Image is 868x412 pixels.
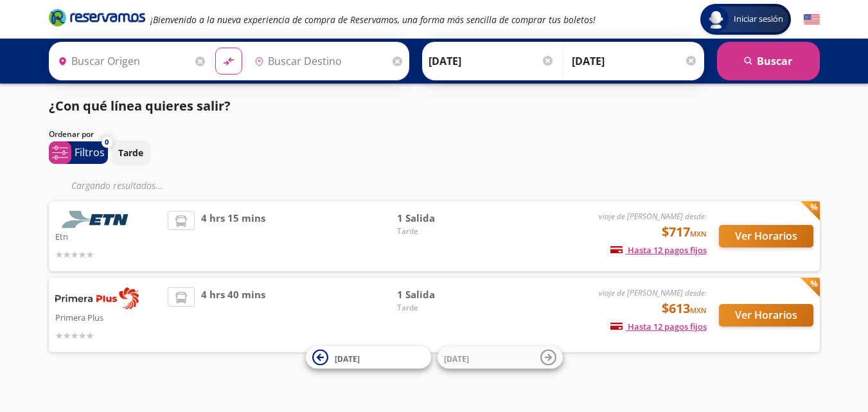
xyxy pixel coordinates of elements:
button: English [804,12,820,28]
button: Tarde [111,140,150,165]
span: [DATE] [444,353,469,364]
em: viaje de [PERSON_NAME] desde: [599,211,707,222]
em: viaje de [PERSON_NAME] desde: [599,287,707,298]
span: 4 hrs 15 mins [201,211,265,262]
span: Iniciar sesión [729,13,788,26]
button: Buscar [717,42,820,80]
input: Buscar Origen [53,45,193,77]
input: Elegir Fecha [429,45,554,77]
button: 0Filtros [49,141,108,164]
p: Tarde [118,146,143,159]
span: Hasta 12 pagos fijos [610,321,707,332]
button: Ver Horarios [719,225,813,247]
a: Brand Logo [49,8,145,31]
i: Brand Logo [49,8,145,27]
span: Tarde [397,302,487,314]
span: 1 Salida [397,287,487,302]
button: Ver Horarios [719,304,813,327]
span: Hasta 12 pagos fijos [610,244,707,256]
p: Filtros [75,145,105,160]
em: ¡Bienvenido a la nueva experiencia de compra de Reservamos, una forma más sencilla de comprar tus... [150,13,596,26]
button: [DATE] [306,346,431,369]
span: 0 [105,137,109,148]
img: Etn [55,211,139,228]
span: 1 Salida [397,211,487,226]
p: Ordenar por [49,129,94,140]
span: Tarde [397,226,487,237]
input: Buscar Destino [249,45,389,77]
small: MXN [690,229,707,238]
button: [DATE] [438,346,563,369]
span: $717 [662,222,707,242]
em: Cargando resultados ... [71,179,163,192]
span: 4 hrs 40 mins [201,287,265,343]
span: [DATE] [335,353,360,364]
p: ¿Con qué línea quieres salir? [49,96,231,116]
img: Primera Plus [55,287,139,309]
small: MXN [690,305,707,315]
p: Primera Plus [55,309,162,325]
p: Etn [55,228,162,244]
input: Opcional [572,45,698,77]
span: $613 [662,299,707,318]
